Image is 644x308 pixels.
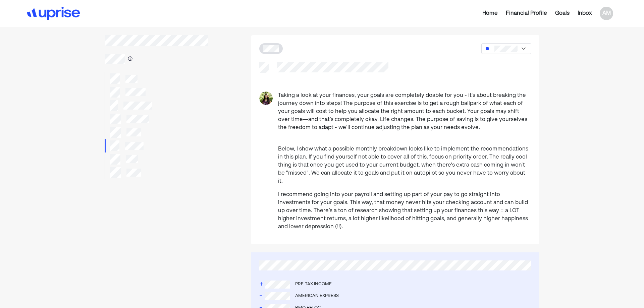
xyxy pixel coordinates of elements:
[506,9,547,17] div: Financial Profile
[295,293,339,300] div: American Express
[278,137,531,185] p: Below, I show what a possible monthly breakdown looks like to implement the recommendations in th...
[278,191,531,231] p: I recommend going into your payroll and setting up part of your pay to go straight into investmen...
[555,9,570,17] div: Goals
[259,279,265,290] div: +
[578,9,592,17] div: Inbox
[278,91,531,132] p: Taking a look at your finances, your goals are completely doable for you - it's about breaking th...
[259,290,265,302] div: -
[600,7,613,20] div: AM
[482,9,498,17] div: Home
[295,281,332,288] div: Pre-tax income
